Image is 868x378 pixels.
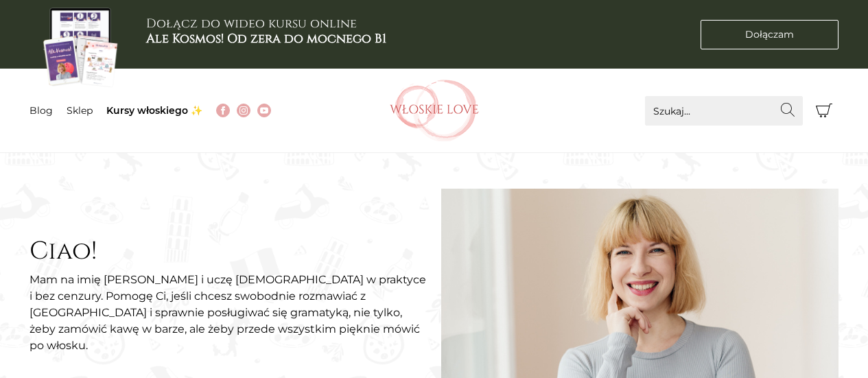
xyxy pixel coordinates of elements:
[146,30,386,47] b: Ale Kosmos! Od zera do mocnego B1
[701,20,838,49] a: Dołączam
[390,80,479,141] img: Włoskielove
[745,27,794,42] span: Dołączam
[67,104,93,117] a: Sklep
[106,104,202,117] a: Kursy włoskiego ✨
[30,272,427,354] p: Mam na imię [PERSON_NAME] i uczę [DEMOGRAPHIC_DATA] w praktyce i bez cenzury. Pomogę Ci, jeśli ch...
[146,16,386,46] h3: Dołącz do wideo kursu online
[810,96,839,126] button: Koszyk
[645,96,803,126] input: Szukaj...
[30,237,427,266] h2: Ciao!
[30,104,53,117] a: Blog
